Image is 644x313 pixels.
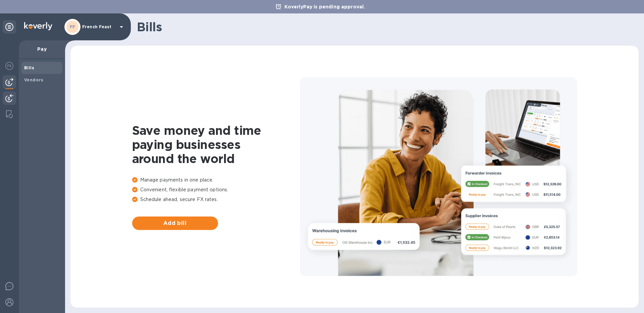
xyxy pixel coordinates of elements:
[132,123,300,166] h1: Save money and time paying businesses around the world
[132,217,218,230] button: Add bill
[24,46,60,52] p: Pay
[132,177,300,184] p: Manage payments in one place.
[24,65,34,70] b: Bills
[70,24,75,29] b: FF
[281,3,369,10] p: KoverlyPay is pending approval.
[132,186,300,193] p: Convenient, flexible payment options.
[137,20,633,34] h1: Bills
[82,25,116,29] p: French Feast
[3,20,16,34] div: Unpin categories
[138,219,213,227] span: Add bill
[24,22,52,30] img: Logo
[5,62,13,70] img: Foreign exchange
[24,77,44,82] b: Vendors
[132,196,300,203] p: Schedule ahead, secure FX rates.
